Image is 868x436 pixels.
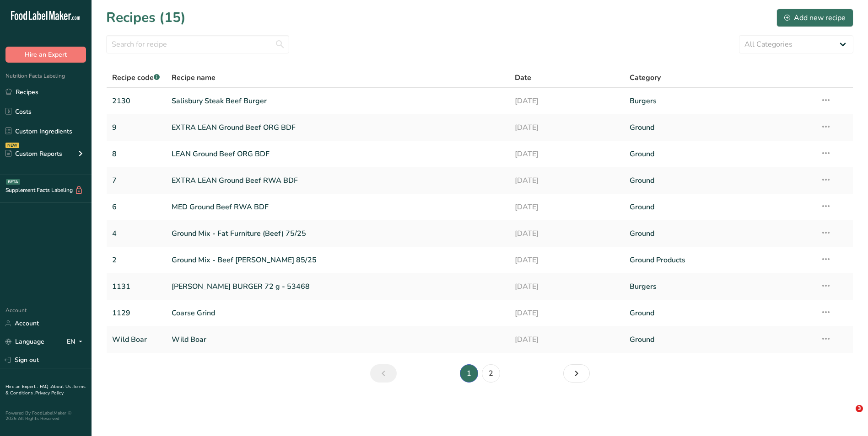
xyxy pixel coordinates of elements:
a: 2 [112,250,161,270]
a: Wild Boar [112,330,161,349]
span: Recipe code [112,73,160,83]
a: Ground [630,144,809,164]
span: Recipe name [172,72,216,83]
a: EXTRA LEAN Ground Beef RWA BDF [172,171,504,190]
a: Language [5,334,44,350]
a: Burgers [630,277,809,296]
a: Ground [630,171,809,190]
a: 2130 [112,91,161,111]
a: Privacy Policy [35,390,64,396]
a: MED Ground Beef RWA BDF [172,197,504,217]
a: [DATE] [515,144,618,164]
a: Burgers [630,91,809,111]
a: Wild Boar [172,330,504,349]
a: EXTRA LEAN Ground Beef ORG BDF [172,118,504,137]
h1: Recipes (15) [106,7,186,28]
a: 4 [112,224,161,243]
a: Terms & Conditions . [5,383,86,396]
a: Next page [563,364,590,383]
a: Ground [630,303,809,323]
a: Ground [630,197,809,217]
a: Ground Mix - Fat Furniture (Beef) 75/25 [172,224,504,243]
span: Date [515,72,531,83]
a: [DATE] [515,330,618,349]
a: Salisbury Steak Beef Burger [172,91,504,111]
a: 8 [112,144,161,164]
a: About Us . [51,383,73,390]
div: BETA [6,179,20,185]
a: 1131 [112,277,161,296]
span: Category [630,72,661,83]
a: [DATE] [515,303,618,323]
a: [PERSON_NAME] BURGER 72 g - 53468 [172,277,504,296]
a: [DATE] [515,171,618,190]
div: EN [67,336,86,347]
div: Custom Reports [5,149,62,159]
span: 3 [856,405,863,412]
a: Page 2. [482,364,500,383]
a: Ground Products [630,250,809,270]
a: Ground [630,118,809,137]
a: [DATE] [515,250,618,270]
a: Ground Mix - Beef [PERSON_NAME] 85/25 [172,250,504,270]
a: FAQ . [40,383,51,390]
a: [DATE] [515,224,618,243]
a: [DATE] [515,118,618,137]
iframe: Intercom live chat [837,405,859,427]
a: 9 [112,118,161,137]
a: Coarse Grind [172,303,504,323]
a: Hire an Expert . [5,383,38,390]
button: Hire an Expert [5,47,86,63]
a: LEAN Ground Beef ORG BDF [172,144,504,164]
button: Add new recipe [776,9,853,27]
input: Search for recipe [106,35,289,53]
a: 1129 [112,303,161,323]
a: [DATE] [515,277,618,296]
a: Ground [630,330,809,349]
div: Powered By FoodLabelMaker © 2025 All Rights Reserved [5,410,86,421]
a: [DATE] [515,91,618,111]
a: 6 [112,197,161,217]
a: Ground [630,224,809,243]
a: 7 [112,171,161,190]
a: [DATE] [515,197,618,217]
div: Add new recipe [784,12,846,23]
a: Previous page [370,364,397,383]
div: NEW [5,143,19,148]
